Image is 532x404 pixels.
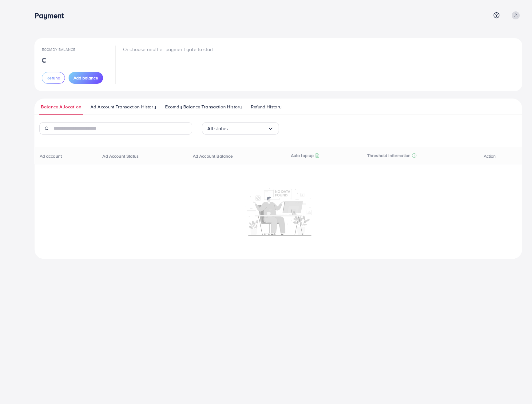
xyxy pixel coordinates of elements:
[123,46,213,53] p: Or choose another payment gate to start
[46,75,60,81] span: Refund
[251,103,281,110] span: Refund History
[90,103,156,110] span: Ad Account Transaction History
[42,72,65,84] button: Refund
[228,124,267,133] input: Search for option
[73,75,98,81] span: Add balance
[165,103,242,110] span: Ecomdy Balance Transaction History
[202,122,279,135] div: Search for option
[207,124,228,133] span: All status
[34,11,69,20] h3: Payment
[41,103,81,110] span: Balance Allocation
[69,72,103,84] button: Add balance
[42,47,75,52] span: Ecomdy Balance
